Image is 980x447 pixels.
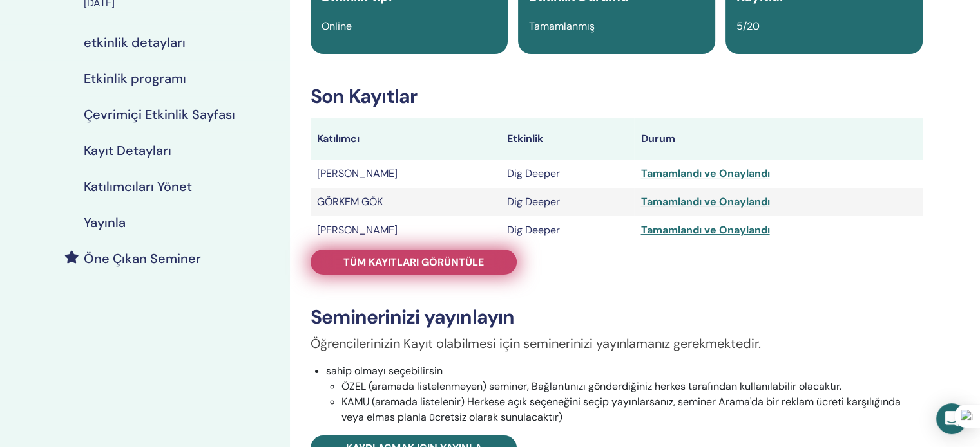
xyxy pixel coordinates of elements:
span: Tüm kayıtları görüntüle [343,255,484,269]
span: Tamamlanmış [529,19,595,33]
li: sahip olmayı seçebilirsin [326,363,923,425]
h4: Çevrimiçi Etkinlik Sayfası [84,107,235,122]
div: Tamamlandı ve Onaylandı [640,166,916,181]
h4: etkinlik detayları [84,35,186,50]
div: Tamamlandı ve Onaylandı [640,194,916,210]
th: Etkinlik [501,118,634,160]
p: Öğrencilerinizin Kayıt olabilmesi için seminerinizi yayınlamanız gerekmektedir. [311,334,923,353]
td: Dig Deeper [501,160,634,188]
div: Tamamlandı ve Onaylandı [640,223,916,238]
span: 5/20 [736,19,760,33]
div: Open Intercom Messenger [936,403,967,434]
h3: Seminerinizi yayınlayın [311,306,923,329]
span: Online [322,19,352,33]
td: Dig Deeper [501,216,634,244]
h4: Katılımcıları Yönet [84,179,192,194]
a: Tüm kayıtları görüntüle [311,250,517,275]
td: Dig Deeper [501,188,634,216]
h3: Son Kayıtlar [311,85,923,108]
h4: Kayıt Detayları [84,143,171,158]
td: [PERSON_NAME] [311,216,501,244]
h4: Etkinlik programı [84,71,186,86]
h4: Öne Çıkan Seminer [84,251,201,266]
th: Katılımcı [311,118,501,160]
td: [PERSON_NAME] [311,160,501,188]
li: KAMU (aramada listelenir) Herkese açık seçeneğini seçip yayınlarsanız, seminer Arama'da bir rekla... [341,394,923,425]
th: Durum [634,118,923,160]
h4: Yayınla [84,215,126,230]
li: ÖZEL (aramada listelenmeyen) seminer, Bağlantınızı gönderdiğiniz herkes tarafından kullanılabilir... [341,379,923,394]
td: GÖRKEM GÖK [311,188,501,216]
